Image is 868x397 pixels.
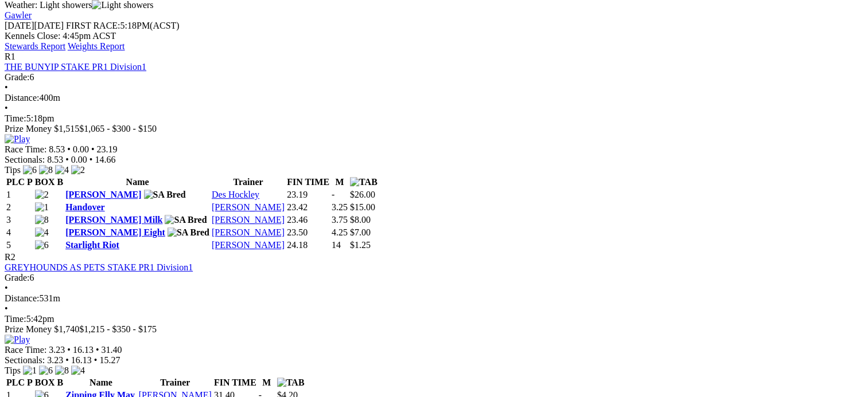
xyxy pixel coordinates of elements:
[49,144,65,154] span: 8.53
[89,155,93,164] span: •
[65,176,210,188] th: Name
[35,227,49,238] img: 4
[67,345,71,355] span: •
[213,377,257,388] th: FIN TIME
[5,82,8,92] span: •
[350,190,375,199] span: $26.00
[65,190,141,199] a: [PERSON_NAME]
[65,155,69,164] span: •
[350,202,375,212] span: $15.00
[5,293,863,304] div: 531m
[212,202,285,212] a: [PERSON_NAME]
[212,240,285,250] a: [PERSON_NAME]
[39,365,53,376] img: 6
[65,240,119,250] a: Starlight Riot
[73,144,89,154] span: 0.00
[65,202,104,212] a: Handover
[71,155,87,164] span: 0.00
[94,355,98,365] span: •
[68,41,125,51] a: Weights Report
[350,240,371,250] span: $1.25
[79,124,157,133] span: $1,065 - $300 - $150
[47,355,63,365] span: 3.23
[5,21,64,30] span: [DATE]
[5,355,45,365] span: Sectionals:
[67,144,71,154] span: •
[5,52,15,61] span: R1
[97,144,118,154] span: 23.19
[286,227,330,238] td: 23.50
[35,378,55,387] span: BOX
[332,215,348,225] text: 3.75
[5,10,32,20] a: Gawler
[6,177,25,187] span: PLC
[96,345,99,355] span: •
[49,345,65,355] span: 3.23
[65,355,69,365] span: •
[5,124,863,134] div: Prize Money $1,515
[5,335,30,345] img: Play
[258,377,275,388] th: M
[57,177,63,187] span: B
[5,113,26,123] span: Time:
[5,273,863,283] div: 6
[168,227,209,238] img: SA Bred
[6,202,33,213] td: 2
[6,378,25,387] span: PLC
[65,215,162,225] a: [PERSON_NAME] Milk
[211,176,285,188] th: Trainer
[5,314,26,324] span: Time:
[286,239,330,251] td: 24.18
[350,215,371,225] span: $8.00
[5,72,30,82] span: Grade:
[332,202,348,212] text: 3.25
[5,134,30,144] img: Play
[5,262,193,272] a: GREYHOUNDS AS PETS STAKE PR1 Division1
[5,62,146,72] a: THE BUNYIP STAKE PR1 Division1
[66,21,180,30] span: 5:18PM(ACST)
[331,176,348,188] th: M
[5,345,46,355] span: Race Time:
[6,189,33,201] td: 1
[144,190,186,200] img: SA Bred
[5,93,863,103] div: 400m
[71,165,85,175] img: 2
[55,365,69,376] img: 8
[71,365,85,376] img: 4
[6,214,33,226] td: 3
[5,144,46,154] span: Race Time:
[35,190,49,200] img: 2
[27,177,33,187] span: P
[66,21,120,30] span: FIRST RACE:
[350,177,377,187] img: TAB
[286,189,330,201] td: 23.19
[73,345,94,355] span: 16.13
[5,155,45,164] span: Sectionals:
[39,165,53,175] img: 8
[5,304,8,313] span: •
[99,355,120,365] span: 15.27
[350,227,371,237] span: $7.00
[286,176,330,188] th: FIN TIME
[5,252,15,262] span: R2
[212,190,259,199] a: Des Hockley
[277,378,305,388] img: TAB
[332,240,341,250] text: 14
[5,93,39,103] span: Distance:
[5,314,863,324] div: 5:42pm
[35,202,49,213] img: 1
[5,365,21,375] span: Tips
[5,31,863,41] div: Kennels Close: 4:45pm ACST
[212,215,285,225] a: [PERSON_NAME]
[57,378,63,387] span: B
[23,165,37,175] img: 6
[286,214,330,226] td: 23.46
[332,227,348,237] text: 4.25
[5,113,863,124] div: 5:18pm
[65,227,165,237] a: [PERSON_NAME] Eight
[5,165,21,175] span: Tips
[5,283,8,293] span: •
[5,293,39,303] span: Distance:
[35,215,49,225] img: 8
[138,377,212,388] th: Trainer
